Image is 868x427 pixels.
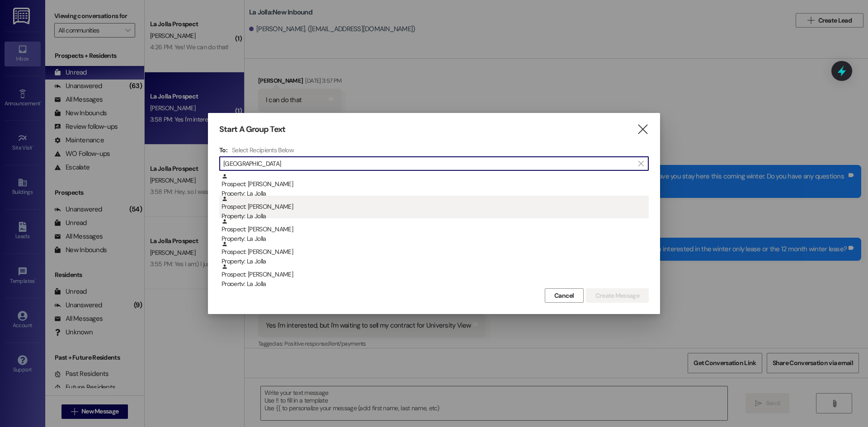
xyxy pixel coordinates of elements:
[222,189,649,198] div: Property: La Jolla
[222,173,649,199] div: Prospect: [PERSON_NAME]
[222,218,649,244] div: Prospect: [PERSON_NAME]
[545,288,584,303] button: Cancel
[222,234,649,244] div: Property: La Jolla
[222,241,649,267] div: Prospect: [PERSON_NAME]
[219,124,285,135] h3: Start A Group Text
[222,263,649,289] div: Prospect: [PERSON_NAME]
[554,291,574,300] span: Cancel
[219,263,649,286] div: Prospect: [PERSON_NAME]Property: La Jolla
[637,125,649,134] i: 
[222,211,649,221] div: Property: La Jolla
[219,196,649,218] div: Prospect: [PERSON_NAME]Property: La Jolla
[219,241,649,263] div: Prospect: [PERSON_NAME]Property: La Jolla
[223,157,634,170] input: Search for any contact or apartment
[595,291,639,300] span: Create Message
[638,160,643,167] i: 
[634,157,648,170] button: Clear text
[219,173,649,196] div: Prospect: [PERSON_NAME]Property: La Jolla
[586,288,649,303] button: Create Message
[219,218,649,241] div: Prospect: [PERSON_NAME]Property: La Jolla
[222,257,649,266] div: Property: La Jolla
[222,196,649,221] div: Prospect: [PERSON_NAME]
[232,146,294,154] h4: Select Recipients Below
[219,146,227,154] h3: To:
[222,279,649,289] div: Property: La Jolla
